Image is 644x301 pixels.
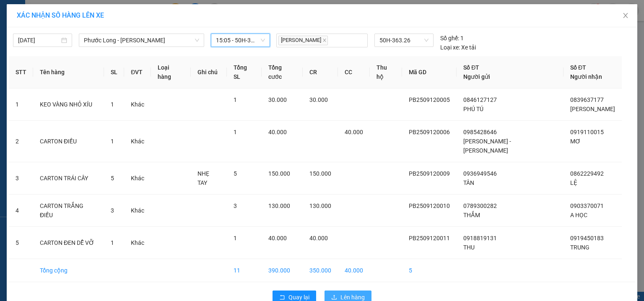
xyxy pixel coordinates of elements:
span: 150.000 [268,170,290,177]
th: Ghi chú [191,56,227,88]
span: Loại xe: [440,43,460,52]
span: 40.000 [268,235,287,241]
span: PB2509120006 [409,129,450,135]
span: 130.000 [309,202,331,209]
span: 40.000 [345,129,363,135]
td: 2 [9,121,33,162]
td: 5 [402,259,457,282]
span: 1 [111,101,114,108]
td: CARTON TRẮNG ĐIỀU [33,195,104,227]
td: 390.000 [262,259,303,282]
td: KEO VÀNG NHỎ XÍU [33,88,104,121]
div: Xe tải [440,43,476,52]
span: 30.000 [268,96,287,103]
span: 0919110015 [570,129,604,135]
span: 1 [111,138,114,145]
td: Khác [124,88,151,121]
span: 0903370071 [570,202,604,209]
th: Mã GD [402,56,457,88]
td: 11 [227,259,262,282]
span: 5 [234,170,237,177]
span: PB2509120005 [409,96,450,103]
span: Số ghế: [440,34,459,43]
span: 1 [111,239,114,246]
span: Số ĐT [570,64,586,71]
span: THẮM [463,212,480,218]
td: Khác [124,121,151,162]
th: ĐVT [124,56,151,88]
span: close [622,12,629,19]
th: Tổng cước [262,56,303,88]
span: PB2509120010 [409,202,450,209]
span: 0918819131 [463,235,497,241]
button: Close [614,4,637,28]
td: CARTON ĐIỀU [33,121,104,162]
td: Khác [124,227,151,259]
span: 0862229492 [570,170,604,177]
td: CARTON TRÁI CÂY [33,162,104,195]
td: 3 [9,162,33,195]
input: 12/09/2025 [18,36,60,45]
td: 5 [9,227,33,259]
span: PB2509120009 [409,170,450,177]
span: [PERSON_NAME] [570,106,615,112]
td: 40.000 [338,259,370,282]
span: THU [463,244,475,251]
span: Người nhận [570,73,602,80]
span: A HỌC [570,212,587,218]
span: 0919450183 [570,235,604,241]
th: Tổng SL [227,56,262,88]
span: 40.000 [309,235,328,241]
span: 3 [111,207,114,214]
span: 0839637177 [570,96,604,103]
span: MƠ [570,138,581,145]
span: Người gửi [463,73,490,80]
span: 0846127127 [463,96,497,103]
span: 50H-363.26 [379,34,428,47]
span: 1 [234,129,237,135]
span: [PERSON_NAME] [278,36,328,45]
span: [PERSON_NAME] - [PERSON_NAME] [463,138,511,154]
th: Tên hàng [33,56,104,88]
span: 1 [234,235,237,241]
td: CARTON ĐEN DỄ VỠ [33,227,104,259]
span: upload [331,294,337,301]
span: 1 [234,96,237,103]
th: Loại hàng [151,56,191,88]
span: LỆ [570,179,577,186]
span: 150.000 [309,170,331,177]
span: NHẸ TAY [197,170,209,186]
span: XÁC NHẬN SỐ HÀNG LÊN XE [17,11,104,19]
span: 30.000 [309,96,328,103]
span: rollback [279,294,285,301]
span: PHÚ TÚ [463,106,483,112]
span: 0985428646 [463,129,497,135]
span: Số ĐT [463,64,479,71]
th: Thu hộ [370,56,402,88]
span: 15:05 - 50H-363.26 [216,34,265,47]
th: SL [104,56,124,88]
td: 350.000 [303,259,338,282]
td: Tổng cộng [33,259,104,282]
span: 0789300282 [463,202,497,209]
span: TÂN [463,179,474,186]
th: CC [338,56,370,88]
span: 130.000 [268,202,290,209]
span: 3 [234,202,237,209]
span: down [195,38,200,43]
span: 5 [111,175,114,182]
span: 0936949546 [463,170,497,177]
span: close [322,38,327,42]
span: TRUNG [570,244,589,251]
td: Khác [124,195,151,227]
td: 4 [9,195,33,227]
span: PB2509120011 [409,235,450,241]
th: CR [303,56,338,88]
span: Phước Long - Hồ Chí Minh [84,34,199,47]
div: 1 [440,34,464,43]
td: 1 [9,88,33,121]
td: Khác [124,162,151,195]
th: STT [9,56,33,88]
span: 40.000 [268,129,287,135]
